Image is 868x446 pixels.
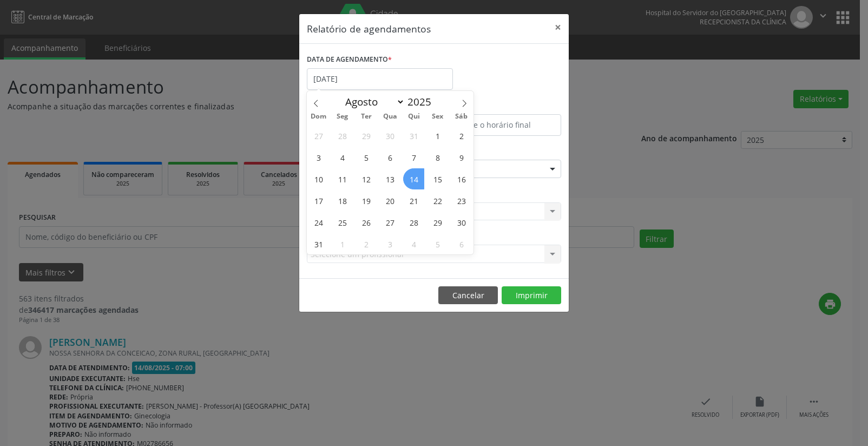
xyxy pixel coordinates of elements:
span: Agosto 1, 2025 [427,125,448,146]
span: Agosto 23, 2025 [451,190,472,211]
span: Julho 27, 2025 [308,125,329,146]
span: Agosto 18, 2025 [332,190,353,211]
span: Agosto 6, 2025 [379,147,400,168]
span: Agosto 31, 2025 [308,233,329,254]
span: Agosto 30, 2025 [451,212,472,233]
span: Julho 29, 2025 [356,125,377,146]
span: Sáb [450,113,474,120]
span: Agosto 19, 2025 [356,190,377,211]
span: Agosto 21, 2025 [403,190,424,211]
input: Year [405,95,440,109]
input: Selecione o horário final [437,114,561,136]
span: Setembro 4, 2025 [403,233,424,254]
select: Month [340,94,405,109]
span: Agosto 29, 2025 [427,212,448,233]
span: Agosto 17, 2025 [308,190,329,211]
span: Agosto 10, 2025 [308,168,329,189]
span: Qui [402,113,426,120]
span: Setembro 1, 2025 [332,233,353,254]
h5: Relatório de agendamentos [307,22,431,36]
span: Agosto 20, 2025 [379,190,400,211]
span: Seg [331,113,354,120]
span: Setembro 5, 2025 [427,233,448,254]
button: Cancelar [438,286,498,305]
span: Agosto 16, 2025 [451,168,472,189]
span: Agosto 9, 2025 [451,147,472,168]
span: Agosto 27, 2025 [379,212,400,233]
span: Sex [426,113,450,120]
span: Qua [378,113,402,120]
span: Ter [354,113,378,120]
span: Julho 31, 2025 [403,125,424,146]
span: Dom [307,113,331,120]
span: Agosto 13, 2025 [379,168,400,189]
span: Agosto 3, 2025 [308,147,329,168]
span: Setembro 6, 2025 [451,233,472,254]
span: Julho 30, 2025 [379,125,400,146]
input: Selecione uma data ou intervalo [307,68,453,90]
span: Agosto 24, 2025 [308,212,329,233]
span: Agosto 28, 2025 [403,212,424,233]
span: Agosto 15, 2025 [427,168,448,189]
label: ATÉ [437,97,561,114]
span: Agosto 11, 2025 [332,168,353,189]
span: Agosto 14, 2025 [403,168,424,189]
button: Close [547,14,569,41]
span: Agosto 25, 2025 [332,212,353,233]
span: Agosto 22, 2025 [427,190,448,211]
span: Agosto 7, 2025 [403,147,424,168]
span: Agosto 4, 2025 [332,147,353,168]
span: Agosto 8, 2025 [427,147,448,168]
button: Imprimir [502,286,561,305]
span: Agosto 5, 2025 [356,147,377,168]
span: Setembro 2, 2025 [356,233,377,254]
span: Agosto 26, 2025 [356,212,377,233]
span: Setembro 3, 2025 [379,233,400,254]
label: DATA DE AGENDAMENTO [307,51,392,68]
span: Julho 28, 2025 [332,125,353,146]
span: Agosto 12, 2025 [356,168,377,189]
span: Agosto 2, 2025 [451,125,472,146]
